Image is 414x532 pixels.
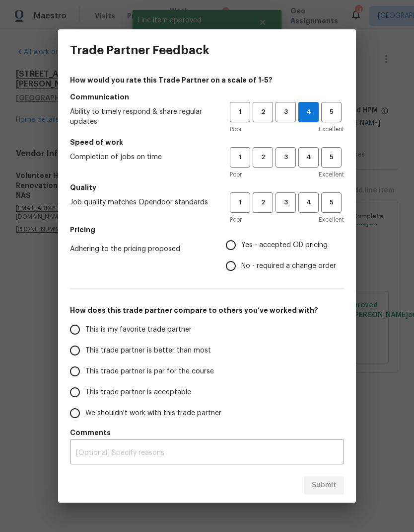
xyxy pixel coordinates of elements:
[253,147,273,168] button: 2
[70,152,214,162] span: Completion of jobs on time
[322,152,341,163] span: 5
[276,102,296,122] button: 3
[276,106,295,118] span: 3
[70,319,344,424] div: How does this trade partner compare to others you’ve worked with?
[70,92,344,102] h5: Communication
[70,137,344,147] h5: Speed of work
[298,102,319,122] button: 4
[254,197,272,208] span: 2
[230,102,250,122] button: 1
[276,152,295,163] span: 3
[85,408,221,419] span: We shouldn't work with this trade partner
[70,244,210,254] span: Adhering to the pricing proposed
[319,215,344,225] span: Excellent
[70,43,209,57] h3: Trade Partner Feedback
[254,152,272,163] span: 2
[231,106,249,118] span: 1
[70,107,214,127] span: Ability to timely respond & share regular updates
[321,102,342,122] button: 5
[254,106,272,118] span: 2
[299,197,318,208] span: 4
[241,261,336,271] span: No - required a change order
[85,366,214,377] span: This trade partner is par for the course
[230,124,242,134] span: Poor
[85,387,191,398] span: This trade partner is acceptable
[298,147,319,168] button: 4
[70,428,344,438] h5: Comments
[298,192,319,213] button: 4
[70,305,344,315] h5: How does this trade partner compare to others you’ve worked with?
[319,170,344,179] span: Excellent
[322,106,341,118] span: 5
[70,225,344,235] h5: Pricing
[299,152,318,163] span: 4
[321,192,342,213] button: 5
[230,170,242,179] span: Poor
[70,75,344,85] h4: How would you rate this Trade Partner on a scale of 1-5?
[230,147,250,168] button: 1
[299,106,318,118] span: 4
[276,197,295,208] span: 3
[322,197,341,208] span: 5
[241,240,328,251] span: Yes - accepted OD pricing
[70,182,344,192] h5: Quality
[276,147,296,168] button: 3
[319,124,344,134] span: Excellent
[226,235,344,276] div: Pricing
[253,192,273,213] button: 2
[85,346,211,356] span: This trade partner is better than most
[230,215,242,225] span: Poor
[85,325,192,335] span: This is my favorite trade partner
[230,192,250,213] button: 1
[231,152,249,163] span: 1
[70,197,214,207] span: Job quality matches Opendoor standards
[253,102,273,122] button: 2
[321,147,342,168] button: 5
[231,197,249,208] span: 1
[276,192,296,213] button: 3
